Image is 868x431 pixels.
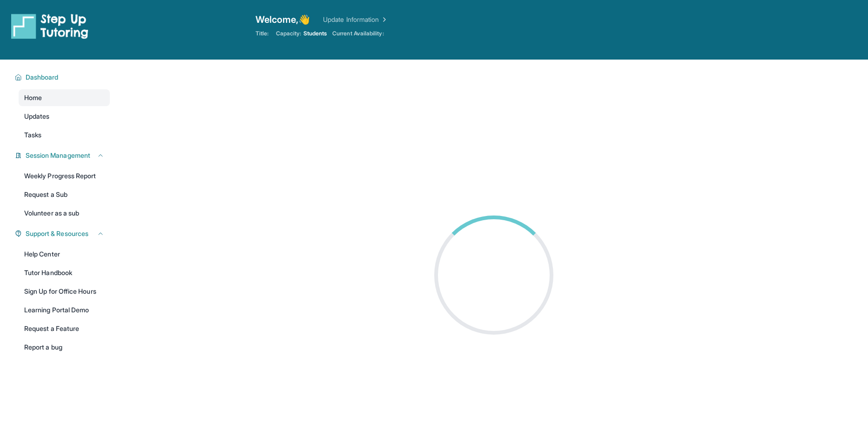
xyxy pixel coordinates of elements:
span: Support & Resources [26,229,88,238]
span: Capacity: [276,30,302,37]
span: Title: [256,30,269,37]
span: Tasks [24,130,41,140]
a: Updates [19,108,110,125]
span: Current Availability: [332,30,384,37]
a: Learning Portal Demo [19,302,110,318]
a: Home [19,89,110,106]
span: Home [24,93,42,102]
button: Session Management [22,151,104,160]
button: Support & Resources [22,229,104,238]
img: logo [11,13,88,39]
img: Chevron Right [379,15,388,24]
span: Welcome, 👋 [256,13,310,26]
a: Weekly Progress Report [19,168,110,184]
span: Dashboard [26,73,59,82]
a: Tutor Handbook [19,264,110,281]
a: Tasks [19,127,110,143]
a: Request a Sub [19,186,110,203]
button: Dashboard [22,73,104,82]
span: Updates [24,112,50,121]
span: Students [303,30,327,37]
a: Report a bug [19,339,110,356]
a: Help Center [19,246,110,263]
a: Update Information [323,15,388,24]
span: Session Management [26,151,90,160]
a: Sign Up for Office Hours [19,283,110,300]
a: Request a Feature [19,320,110,337]
a: Volunteer as a sub [19,205,110,222]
